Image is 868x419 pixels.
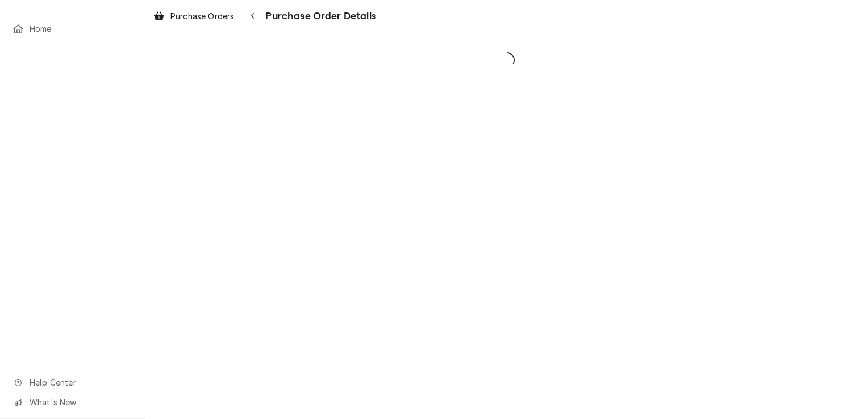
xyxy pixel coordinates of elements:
[244,7,262,25] button: Navigate back
[7,393,138,412] a: Go to What's New
[7,373,138,392] a: Go to Help Center
[149,7,239,26] a: Purchase Orders
[145,48,868,72] span: Loading...
[30,396,131,408] span: What's New
[170,10,234,22] span: Purchase Orders
[30,376,131,388] span: Help Center
[262,9,376,24] span: Purchase Order Details
[30,23,132,35] span: Home
[7,19,138,38] a: Home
